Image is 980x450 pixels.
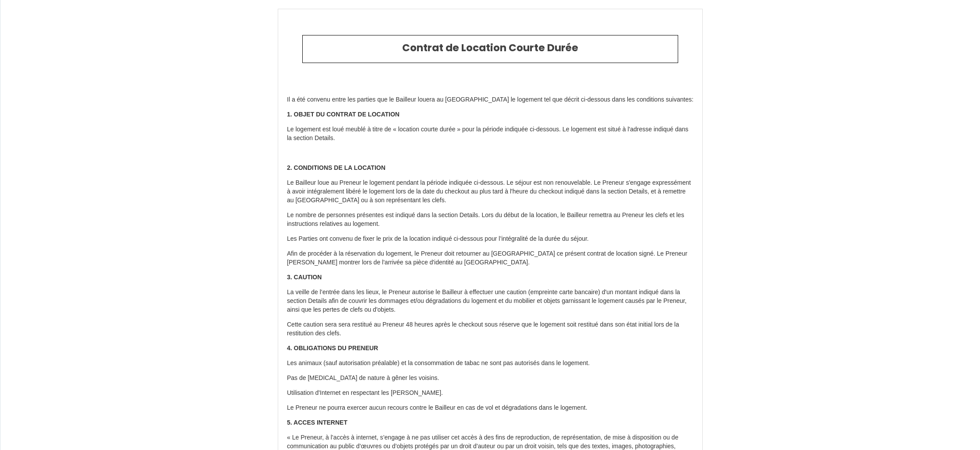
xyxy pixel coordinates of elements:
[287,419,347,426] strong: 5. ACCES INTERNET
[287,111,400,118] strong: 1. OBJET DU CONTRAT DE LOCATION
[287,374,693,383] p: Pas de [MEDICAL_DATA] de nature à gêner les voisins.
[287,274,322,281] strong: 3. CAUTION
[287,164,386,171] strong: 2. CONDITIONS DE LA LOCATION
[287,250,693,267] p: Afin de procéder à la réservation du logement, le Preneur doit retourner au [GEOGRAPHIC_DATA] ce ...
[287,235,693,243] p: Les Parties ont convenu de fixer le prix de la location indiqué ci-dessous pour l’intégralité de ...
[287,345,378,352] strong: 4. OBLIGATIONS DU PRENEUR
[287,288,693,314] p: La veille de l’entrée dans les lieux, le Preneur autorise le Bailleur à effectuer une caution (em...
[287,95,693,104] p: Il a été convenu entre les parties que le Bailleur louera au [GEOGRAPHIC_DATA] le logement tel qu...
[287,211,693,229] p: Le nombre de personnes présentes est indiqué dans la section Details. Lors du début de la locatio...
[287,389,693,397] p: Utilisation d'Internet en respectant les [PERSON_NAME].
[287,404,693,412] p: Le Preneur ne pourra exercer aucun recours contre le Bailleur en cas de vol et dégradations dans ...
[309,42,671,54] h2: Contrat de Location Courte Durée
[287,359,693,368] p: Les animaux (sauf autorisation préalable) et la consommation de tabac ne sont pas autorisés dans ...
[287,179,693,205] p: Le Bailleur loue au Preneur le logement pendant la période indiquée ci-dessous. Le séjour est non...
[287,125,693,143] p: Le logement est loué meublé à titre de « location courte durée » pour la période indiquée ci-dess...
[287,320,693,338] p: Cette caution sera sera restitué au Preneur 48 heures après le checkout sous réserve que le logem...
